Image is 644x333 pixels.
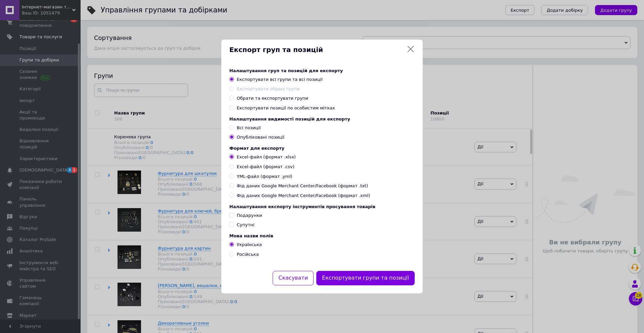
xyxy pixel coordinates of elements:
span: Російська [237,252,259,257]
div: Формат для експорту [229,146,415,151]
span: Excel-файл (формат .csv) [237,164,294,170]
span: Експортувати обрані групи [237,86,300,91]
button: Експортувати групи та позиції [316,271,415,285]
button: Скасувати [273,271,314,285]
span: Excel-файл (формат .xlsx) [237,154,296,160]
div: Налаштування експорту інструментів просування товарів [229,204,415,209]
span: YML-файл (формат .yml) [237,174,292,180]
span: Фід даних Google Merchant Center/Facebook (формат .txt) [237,183,368,189]
div: Налаштування груп та позицій для експорту [229,68,415,73]
span: Опубліковані позиції [237,135,284,140]
div: Супутні [237,222,255,228]
span: Обрати та експортувати групи [237,96,308,101]
div: Подарунки [237,212,262,219]
span: Експортувати позиції по особистим мітках [237,105,335,110]
span: Фід даних Google Merchant Center/Facebook (формат .xml) [237,193,370,199]
span: Всі позиції [237,125,261,130]
span: Експортувати всі групи та всі позиції [237,77,323,82]
span: Експорт груп та позицій [229,45,404,55]
div: Мова назви полів [229,233,415,238]
span: Українська [237,242,262,247]
div: Налаштування видимості позицій для експорту [229,116,415,122]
